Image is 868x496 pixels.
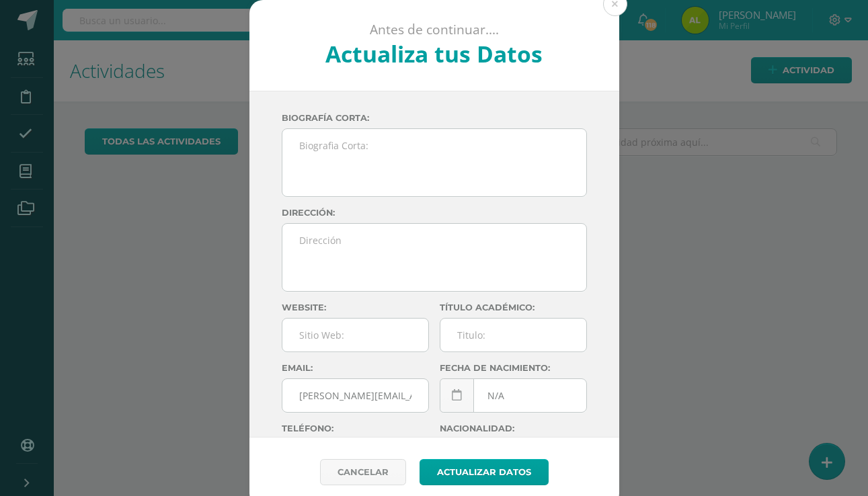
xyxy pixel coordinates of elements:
[420,459,549,485] button: Actualizar datos
[440,319,586,352] input: Titulo:
[285,38,583,69] h2: Actualiza tus Datos
[440,379,586,412] input: Fecha de Nacimiento:
[440,363,587,373] label: Fecha de nacimiento:
[440,302,587,313] label: Título académico:
[282,363,429,373] label: Email:
[320,459,406,485] a: Cancelar
[282,208,587,218] label: Dirección:
[282,423,429,433] label: Teléfono:
[285,22,583,38] p: Antes de continuar....
[282,379,428,412] input: Correo Electronico:
[282,302,429,313] label: Website:
[282,113,587,123] label: Biografía corta:
[440,423,587,433] label: Nacionalidad:
[282,319,428,352] input: Sitio Web:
